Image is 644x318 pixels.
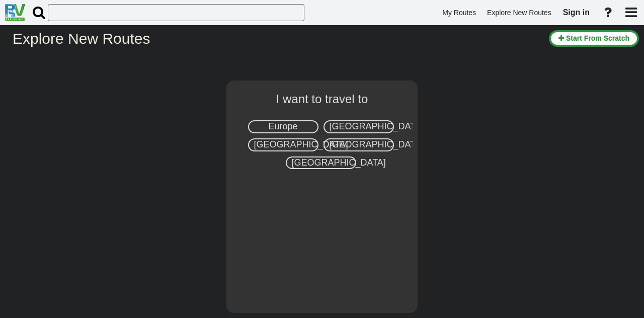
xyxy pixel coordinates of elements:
[268,121,297,131] span: Europe
[330,121,424,131] span: [GEOGRAPHIC_DATA]
[248,138,318,151] div: [GEOGRAPHIC_DATA]
[286,156,356,170] div: [GEOGRAPHIC_DATA]
[549,30,639,47] button: Start From Scratch
[563,8,590,17] span: Sign in
[324,120,394,133] div: [GEOGRAPHIC_DATA]
[324,138,394,151] div: [GEOGRAPHIC_DATA]
[438,3,480,23] a: My Routes
[566,34,629,42] span: Start From Scratch
[276,92,368,106] span: I want to travel to
[5,4,25,21] img: RvPlanetLogo.png
[248,120,318,133] div: Europe
[292,157,386,168] span: [GEOGRAPHIC_DATA]
[558,2,594,23] a: Sign in
[442,9,476,17] span: My Routes
[254,139,348,149] span: [GEOGRAPHIC_DATA]
[330,139,424,149] span: [GEOGRAPHIC_DATA]
[13,30,541,47] h2: Explore New Routes
[487,9,551,17] span: Explore New Routes
[482,3,556,23] a: Explore New Routes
